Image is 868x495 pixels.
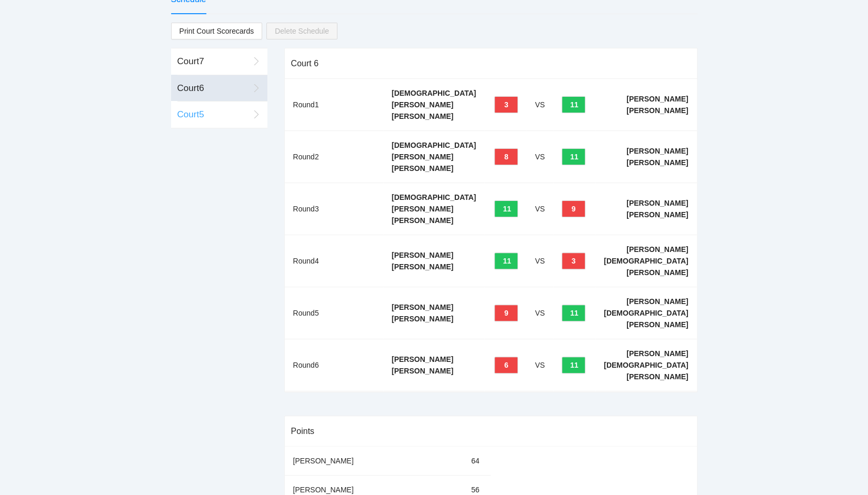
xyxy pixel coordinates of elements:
[177,82,249,95] div: Court 6
[562,305,585,321] button: 11
[494,200,518,217] button: 11
[285,287,383,339] td: Round 5
[392,216,453,225] b: [PERSON_NAME]
[285,183,383,235] td: Round 3
[526,183,553,235] td: VS
[562,148,585,165] button: 11
[285,447,463,476] td: [PERSON_NAME]
[494,357,518,373] button: 6
[392,141,476,161] b: [DEMOGRAPHIC_DATA][PERSON_NAME]
[392,89,476,109] b: [DEMOGRAPHIC_DATA][PERSON_NAME]
[526,79,553,131] td: VS
[285,79,383,131] td: Round 1
[604,257,688,277] b: [DEMOGRAPHIC_DATA][PERSON_NAME]
[285,235,383,287] td: Round 4
[392,303,453,311] b: [PERSON_NAME]
[562,200,585,217] button: 9
[626,199,688,207] b: [PERSON_NAME]
[562,96,585,113] button: 11
[626,349,688,358] b: [PERSON_NAME]
[463,447,491,476] td: 64
[171,23,263,39] a: Print Court Scorecards
[526,287,553,339] td: VS
[626,147,688,155] b: [PERSON_NAME]
[626,210,688,219] b: [PERSON_NAME]
[494,252,518,269] button: 11
[526,235,553,287] td: VS
[291,48,691,78] div: Court 6
[392,315,453,323] b: [PERSON_NAME]
[392,193,476,213] b: [DEMOGRAPHIC_DATA][PERSON_NAME]
[604,309,688,329] b: [DEMOGRAPHIC_DATA][PERSON_NAME]
[626,245,688,254] b: [PERSON_NAME]
[392,164,453,173] b: [PERSON_NAME]
[626,297,688,306] b: [PERSON_NAME]
[626,95,688,103] b: [PERSON_NAME]
[494,148,518,165] button: 8
[526,131,553,183] td: VS
[392,262,453,271] b: [PERSON_NAME]
[562,252,585,269] button: 3
[285,339,383,391] td: Round 6
[177,108,249,122] div: Court 5
[392,355,453,363] b: [PERSON_NAME]
[626,106,688,115] b: [PERSON_NAME]
[562,357,585,373] button: 11
[494,96,518,113] button: 3
[177,55,249,68] div: Court 7
[604,361,688,381] b: [DEMOGRAPHIC_DATA][PERSON_NAME]
[494,305,518,321] button: 9
[392,112,453,120] b: [PERSON_NAME]
[291,416,691,446] div: Points
[179,23,254,39] span: Print Court Scorecards
[285,131,383,183] td: Round 2
[392,251,453,259] b: [PERSON_NAME]
[526,339,553,391] td: VS
[392,367,453,375] b: [PERSON_NAME]
[626,158,688,167] b: [PERSON_NAME]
